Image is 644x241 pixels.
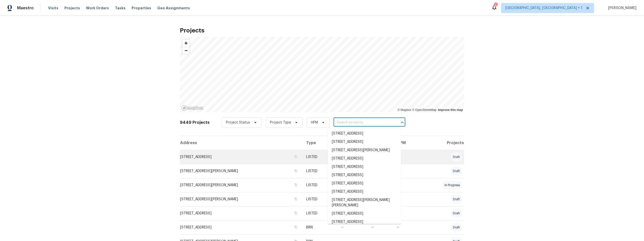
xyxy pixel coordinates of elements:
td: -- [393,206,433,220]
a: Mapbox [397,108,411,112]
li: [STREET_ADDRESS] [328,179,401,188]
a: OpenStreetMap [412,108,436,112]
canvas: Map [180,37,464,112]
button: Zoom in [182,39,190,47]
td: -- [393,164,433,178]
li: [STREET_ADDRESS] [328,138,401,146]
td: -- [367,220,392,234]
th: Address [180,136,302,150]
div: draft [451,195,462,204]
td: -- [337,220,367,234]
button: Copy Address [294,154,298,159]
td: -- [393,178,433,192]
div: 5 [494,3,497,8]
span: [PERSON_NAME] [606,6,636,11]
td: -- [393,192,433,206]
div: draft [451,167,462,176]
a: Improve this map [438,108,463,112]
div: draft [451,152,462,162]
button: Copy Address [294,197,298,201]
li: [STREET_ADDRESS][PERSON_NAME][PERSON_NAME] [328,196,401,210]
span: HPM [311,120,318,125]
span: Tasks [115,6,126,10]
td: LISTED [302,192,337,206]
li: [STREET_ADDRESS] [328,210,401,218]
span: Work Orders [86,6,109,11]
span: Project Status [226,120,250,125]
td: BRN [302,220,337,234]
a: Mapbox homepage [181,105,204,111]
th: Projects [433,136,464,150]
td: LISTED [302,206,337,220]
span: Projects [64,6,80,11]
td: [STREET_ADDRESS] [180,206,302,220]
span: Visits [48,6,58,11]
td: LISTED [302,178,337,192]
span: Properties [132,6,151,11]
button: Copy Address [294,211,298,215]
td: [STREET_ADDRESS] [180,150,302,164]
td: LISTED [302,164,337,178]
li: [STREET_ADDRESS] [328,188,401,196]
li: [STREET_ADDRESS] [328,130,401,138]
span: [GEOGRAPHIC_DATA], [GEOGRAPHIC_DATA] + 1 [505,6,582,11]
button: Zoom out [182,47,190,54]
li: [STREET_ADDRESS] [328,218,401,226]
td: [STREET_ADDRESS][PERSON_NAME] [180,192,302,206]
th: HPM [393,136,433,150]
button: Copy Address [294,225,298,229]
button: Copy Address [294,169,298,173]
span: Project Type [270,120,291,125]
th: Type [302,136,337,150]
button: Copy Address [294,183,298,187]
span: Geo Assignments [157,6,190,11]
li: [STREET_ADDRESS] [328,154,401,163]
li: [STREET_ADDRESS] [328,171,401,179]
div: draft [451,209,462,218]
input: Search projects [334,119,391,127]
h2: 9449 Projects [180,120,210,125]
div: in progress [442,181,462,190]
span: Zoom out [182,47,190,54]
td: [STREET_ADDRESS][PERSON_NAME] [180,164,302,178]
li: [STREET_ADDRESS] [328,163,401,171]
td: [STREET_ADDRESS] [180,220,302,234]
div: draft [451,223,462,232]
td: -- [393,150,433,164]
span: Maestro [17,6,34,11]
td: [STREET_ADDRESS][PERSON_NAME] [180,178,302,192]
h2: Projects [180,28,464,33]
td: -- [393,220,433,234]
td: LISTED [302,150,337,164]
li: [STREET_ADDRESS][PERSON_NAME] [328,146,401,154]
button: Close [399,119,406,126]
